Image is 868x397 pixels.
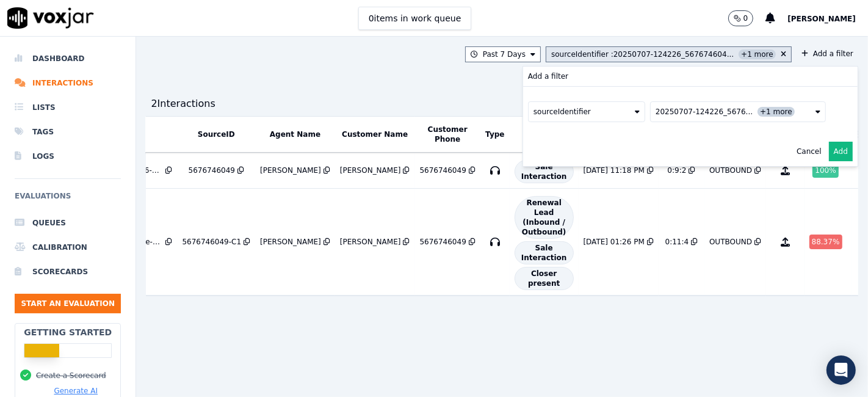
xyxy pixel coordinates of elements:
div: 0:11:4 [665,237,689,247]
p: 0 [743,13,748,23]
div: 5676746049 [420,166,466,175]
button: Cancel [797,147,822,156]
div: 100 % [812,163,838,178]
button: Agent Name [270,129,320,139]
button: 0 [728,10,766,26]
span: [PERSON_NAME] [787,15,856,23]
button: Customer Phone [420,125,476,144]
a: Queues [15,211,121,235]
a: Tags [15,120,121,144]
div: sourceIdentifier : 20250707-124226_567674604... [551,49,776,59]
button: Start an Evaluation [15,294,121,313]
a: Calibration [15,235,121,260]
div: 5676746049 [189,166,235,175]
span: +1 more [739,49,776,59]
div: 5676746049 [420,237,466,247]
button: Type [485,129,504,139]
div: [PERSON_NAME] [260,237,321,247]
span: 20250707-124226_5676... [656,107,753,117]
button: Customer Name [342,129,408,139]
button: [PERSON_NAME] [787,11,868,26]
div: 88.37 % [809,235,842,249]
div: Open Intercom Messenger [826,355,856,385]
div: [PERSON_NAME] [260,166,321,175]
span: Closer present [515,267,574,290]
span: Sale Interaction [515,241,574,264]
div: 2 Interaction s [151,97,215,111]
button: Past 7 Days [465,46,541,62]
h2: Getting Started [24,326,112,338]
div: [DATE] 01:26 PM [584,237,645,247]
a: Interactions [15,71,121,95]
div: 0:9:2 [668,166,687,175]
p: Add a filter [528,71,568,81]
button: Add [829,142,853,161]
button: Add a filterAdd a filter sourceIdentifier 20250707-124226_5676... +1 more Cancel Add [797,46,858,61]
div: OUTBOUND [709,237,752,247]
div: OUTBOUND [709,166,752,175]
a: Lists [15,95,121,120]
button: SourceID [198,129,235,139]
button: sourceIdentifier :20250707-124226_567674604... +1 more [546,46,792,62]
button: 0items in work queue [358,7,472,30]
a: Scorecards [15,260,121,284]
div: [PERSON_NAME] [340,237,401,247]
button: 20250707-124226_5676... +1 more [650,101,826,122]
div: 5676746049-C1 [182,237,241,247]
a: Logs [15,144,121,169]
button: 0 [728,10,754,26]
div: [DATE] 11:18 PM [584,166,645,175]
span: Sale Interaction [515,160,574,183]
button: sourceIdentifier [528,101,645,122]
img: voxjar logo [7,7,94,29]
span: Renewal Lead (Inbound / Outbound) [515,196,574,239]
button: Create a Scorecard [36,371,106,381]
a: Dashboard [15,46,121,71]
span: +1 more [758,107,795,117]
div: [PERSON_NAME] [340,166,401,175]
h6: Evaluations [15,189,121,211]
